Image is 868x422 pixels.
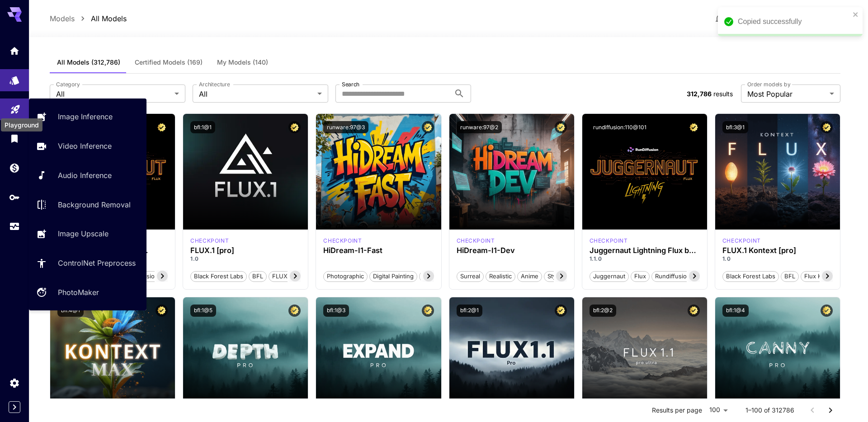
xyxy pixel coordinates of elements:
p: All Models [91,13,127,24]
span: Flux Kontext [801,272,842,281]
h3: FLUX.1 [pro] [190,246,301,255]
button: rundiffusion:110@101 [590,121,650,133]
button: bfl:1@1 [190,121,215,133]
button: Certified Model – Vetted for best performance and includes a commercial license. [288,305,301,317]
div: fluxpro [190,237,229,245]
button: close [853,11,859,18]
div: Settings [9,377,20,389]
span: All [199,89,314,99]
p: ControlNet Preprocess [58,258,136,268]
h3: FLUX.1 Kontext [pro] [722,246,833,255]
h3: HiDream-I1-Dev [457,246,567,255]
p: checkpoint [457,237,495,245]
p: checkpoint [323,237,362,245]
button: runware:97@2 [457,121,502,133]
button: Go to next page [821,401,840,419]
button: Expand sidebar [9,401,20,413]
label: Architecture [199,80,230,88]
span: juggernaut [590,272,628,281]
p: 1–100 of 312786 [745,406,794,415]
span: Surreal [457,272,483,281]
button: Certified Model – Vetted for best performance and includes a commercial license. [688,121,700,133]
label: Category [56,80,80,88]
p: Results per page [652,406,702,415]
p: 1.1.0 [590,255,700,263]
div: Models [9,72,20,83]
span: Certified Models (169) [135,58,203,66]
button: Certified Model – Vetted for best performance and includes a commercial license. [555,121,567,133]
button: runware:97@3 [323,121,368,133]
div: HiDream Fast [323,237,362,245]
div: HiDream Dev [457,237,495,245]
p: Models [50,13,75,24]
a: Video Inference [29,135,146,157]
span: All [56,89,171,99]
button: Certified Model – Vetted for best performance and includes a commercial license. [156,121,168,133]
span: flux [631,272,649,281]
button: bfl:2@1 [457,305,482,317]
label: Order models by [747,80,790,88]
p: checkpoint [590,237,628,245]
span: Photographic [324,272,367,281]
span: All Models (312,786) [57,58,120,66]
button: Certified Model – Vetted for best performance and includes a commercial license. [422,305,434,317]
span: Anime [518,272,542,281]
nav: breadcrumb [50,13,127,24]
button: bfl:1@3 [323,305,349,317]
span: rundiffusion [652,272,693,281]
h3: HiDream-I1-Fast [323,246,434,255]
span: BFL [781,272,798,281]
p: checkpoint [722,237,761,245]
div: API Keys [9,192,20,203]
p: Background Removal [58,199,131,210]
button: bfl:4@1 [57,305,84,317]
span: My Models (140) [217,58,268,66]
div: Home [9,45,20,56]
button: Certified Model – Vetted for best performance and includes a commercial license. [821,305,833,317]
span: Cinematic [420,272,453,281]
button: Certified Model – Vetted for best performance and includes a commercial license. [156,305,168,317]
span: Black Forest Labs [191,272,246,281]
p: Image Inference [58,111,113,122]
a: PhotoMaker [29,281,146,304]
a: Audio Inference [29,164,146,187]
div: FLUX.1 Kontext [pro] [722,237,761,245]
span: 312,786 [687,90,712,98]
p: Audio Inference [58,170,112,181]
span: Stylized [544,272,572,281]
a: Background Removal [29,193,146,216]
button: Certified Model – Vetted for best performance and includes a commercial license. [555,305,567,317]
button: Certified Model – Vetted for best performance and includes a commercial license. [288,121,301,133]
button: bfl:1@5 [190,305,216,317]
div: Copied successfully [738,16,850,27]
p: 1.0 [722,255,833,263]
button: bfl:1@4 [722,305,749,317]
div: Playground [10,101,21,113]
div: Wallet [9,162,20,173]
span: FLUX.1 [pro] [269,272,310,281]
span: Digital Painting [370,272,417,281]
div: Usage [9,221,20,232]
h3: Juggernaut Lightning Flux by RunDiffusion [590,246,700,255]
p: Image Upscale [58,228,108,239]
span: Realistic [486,272,515,281]
button: bfl:2@2 [590,305,616,317]
span: Black Forest Labs [723,272,778,281]
a: ControlNet Preprocess [29,252,146,274]
label: Search [342,80,359,88]
p: Video Inference [58,141,112,151]
button: Certified Model – Vetted for best performance and includes a commercial license. [688,305,700,317]
button: bfl:3@1 [722,121,748,133]
p: 1.0 [190,255,301,263]
span: BFL [249,272,266,281]
span: Most Popular [747,89,826,99]
button: Certified Model – Vetted for best performance and includes a commercial license. [422,121,434,133]
a: Image Upscale [29,223,146,245]
button: Certified Model – Vetted for best performance and includes a commercial license. [821,121,833,133]
div: Library [9,133,20,144]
